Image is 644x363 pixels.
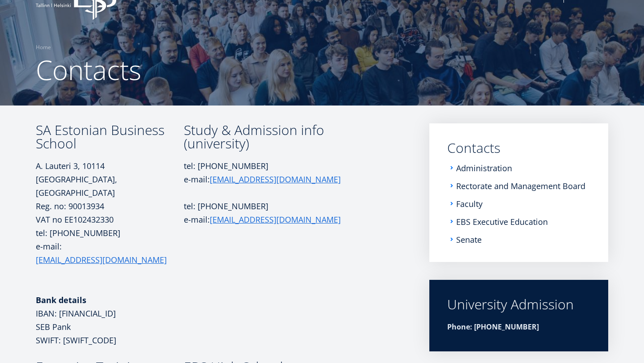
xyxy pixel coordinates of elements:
p: e-mail: [184,213,354,226]
p: A. Lauteri 3, 10114 [GEOGRAPHIC_DATA], [GEOGRAPHIC_DATA] Reg. no: 90013934 [36,159,184,213]
a: [EMAIL_ADDRESS][DOMAIN_NAME] [210,213,341,226]
a: Faculty [456,199,483,208]
h3: SA Estonian Business School [36,123,184,150]
a: Contacts [447,141,590,155]
a: Administration [456,164,512,173]
p: tel: [PHONE_NUMBER] [184,199,354,213]
p: VAT no EE102432330 [36,213,184,226]
p: IBAN: [FINANCIAL_ID] SEB Pank SWIFT: [SWIFT_CODE] [36,293,184,347]
h3: Study & Admission info (university) [184,123,354,150]
a: Home [36,43,51,52]
strong: Bank details [36,295,86,305]
div: University Admission [447,298,590,311]
span: Contacts [36,51,141,88]
a: Senate [456,235,482,244]
a: EBS Executive Education [456,217,548,226]
a: Rectorate and Management Board [456,181,585,190]
p: tel: [PHONE_NUMBER] e-mail: [36,226,184,280]
p: tel: [PHONE_NUMBER] e-mail: [184,159,354,186]
a: [EMAIL_ADDRESS][DOMAIN_NAME] [210,173,341,186]
strong: Phone: [PHONE_NUMBER] [447,322,539,332]
a: [EMAIL_ADDRESS][DOMAIN_NAME] [36,253,167,266]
